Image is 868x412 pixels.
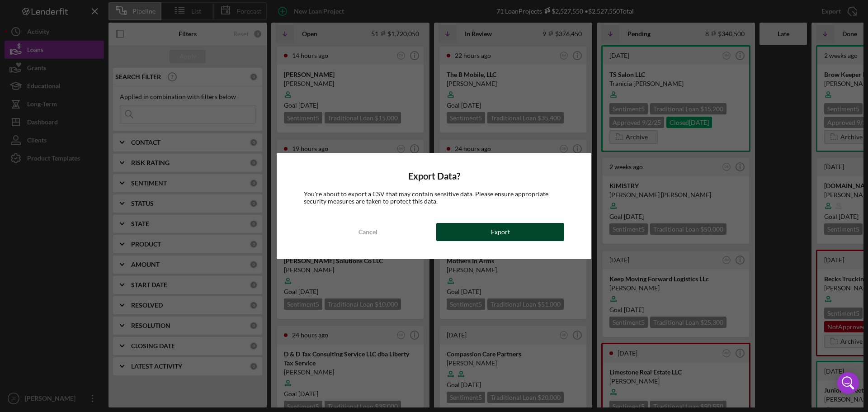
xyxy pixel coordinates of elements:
h4: Export Data? [304,171,564,181]
div: Cancel [359,223,377,241]
button: Export [436,223,564,241]
div: Export [491,223,510,241]
div: You're about to export a CSV that may contain sensitive data. Please ensure appropriate security ... [304,190,564,205]
div: Open Intercom Messenger [837,372,859,394]
button: Cancel [304,223,432,241]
